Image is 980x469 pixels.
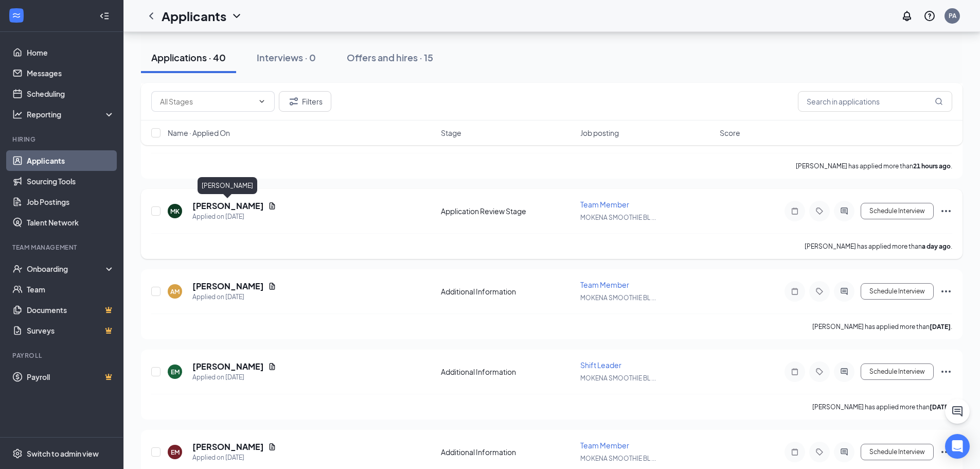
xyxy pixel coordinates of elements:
svg: Settings [12,448,23,459]
svg: Note [789,207,801,215]
a: SurveysCrown [27,320,115,341]
svg: ActiveChat [838,448,850,456]
svg: ActiveChat [838,368,850,376]
svg: Document [268,362,276,371]
h5: [PERSON_NAME] [192,281,264,292]
svg: Document [268,443,276,451]
p: [PERSON_NAME] has applied more than . [812,322,952,331]
svg: Filter [288,95,300,108]
span: Job posting [580,128,619,138]
svg: ChevronDown [230,10,243,22]
p: [PERSON_NAME] has applied more than . [805,242,952,251]
div: PA [949,11,956,20]
svg: ActiveChat [838,207,850,215]
span: Name · Applied On [168,128,230,138]
svg: Analysis [12,109,23,119]
svg: ChatActive [951,405,964,418]
span: Team Member [580,441,629,450]
svg: WorkstreamLogo [11,10,22,21]
svg: ChevronLeft [145,10,157,22]
button: Schedule Interview [861,444,934,460]
svg: Ellipses [940,205,952,217]
div: Reporting [27,109,115,119]
a: Sourcing Tools [27,171,115,192]
b: a day ago [922,242,951,250]
h5: [PERSON_NAME] [192,361,264,372]
svg: MagnifyingGlass [935,97,943,106]
svg: UserCheck [12,264,23,274]
a: Team [27,279,115,300]
svg: Note [789,287,801,296]
svg: Note [789,368,801,376]
svg: Document [268,202,276,210]
h5: [PERSON_NAME] [192,200,264,212]
svg: Tag [813,448,826,456]
div: Offers and hires · 15 [347,51,433,64]
div: MK [170,207,180,216]
div: EM [171,448,180,457]
a: PayrollCrown [27,367,115,387]
div: Payroll [12,351,113,360]
h5: [PERSON_NAME] [192,441,264,453]
b: [DATE] [930,323,951,331]
button: Schedule Interview [861,283,934,300]
span: Stage [441,128,461,138]
a: Applicants [27,150,115,171]
div: Applications · 40 [151,51,226,64]
span: Score [720,128,740,138]
span: Team Member [580,280,629,289]
div: Additional Information [441,367,574,377]
svg: Notifications [901,10,913,22]
div: Hiring [12,135,113,144]
svg: Ellipses [940,366,952,378]
a: Messages [27,63,115,83]
div: Switch to admin view [27,448,99,459]
svg: Collapse [99,11,110,21]
a: DocumentsCrown [27,300,115,320]
a: Talent Network [27,212,115,233]
svg: Note [789,448,801,456]
a: Home [27,42,115,63]
svg: ChevronDown [258,97,266,106]
svg: ActiveChat [838,287,850,296]
input: All Stages [160,96,254,107]
p: [PERSON_NAME] has applied more than . [796,162,952,170]
svg: Document [268,282,276,290]
b: 21 hours ago [913,162,951,170]
div: Applied on [DATE] [192,292,276,302]
button: Schedule Interview [861,203,934,219]
span: MOKENA SMOOTHIE BL ... [580,214,656,221]
span: Team Member [580,200,629,209]
input: Search in applications [798,91,952,112]
a: Scheduling [27,83,115,104]
svg: Tag [813,287,826,296]
svg: Tag [813,207,826,215]
svg: Ellipses [940,285,952,298]
svg: QuestionInfo [923,10,936,22]
div: Additional Information [441,447,574,457]
svg: Ellipses [940,446,952,458]
div: Application Review Stage [441,206,574,216]
b: [DATE] [930,403,951,411]
svg: Tag [813,368,826,376]
div: [PERSON_NAME] [198,177,257,194]
h1: Applicants [162,7,226,25]
div: EM [171,368,180,376]
a: Job Postings [27,192,115,212]
p: [PERSON_NAME] has applied more than . [812,403,952,411]
div: Additional Information [441,286,574,297]
div: Applied on [DATE] [192,453,276,463]
span: Shift Leader [580,360,621,370]
span: MOKENA SMOOTHIE BL ... [580,455,656,462]
div: Team Management [12,243,113,252]
div: Applied on [DATE] [192,372,276,383]
button: ChatActive [945,399,970,424]
span: MOKENA SMOOTHIE BL ... [580,374,656,382]
div: Interviews · 0 [257,51,316,64]
button: Filter Filters [279,91,331,112]
div: AM [170,287,180,296]
button: Schedule Interview [861,363,934,380]
div: Open Intercom Messenger [945,434,970,459]
div: Onboarding [27,264,106,274]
